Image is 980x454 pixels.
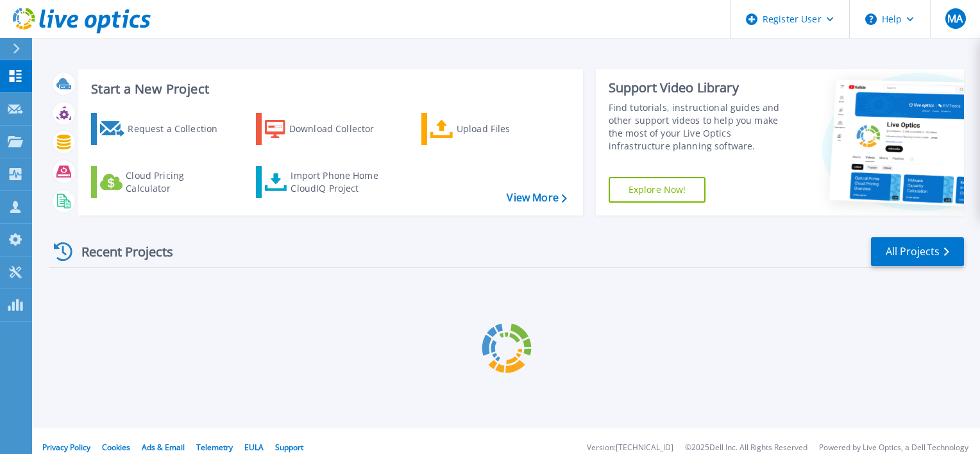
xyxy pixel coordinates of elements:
a: Ads & Email [142,442,185,453]
div: Find tutorials, instructional guides and other support videos to help you make the most of your L... [609,101,793,153]
a: Upload Files [421,113,564,145]
a: Cookies [102,442,130,453]
a: Download Collector [256,113,399,145]
div: Import Phone Home CloudIQ Project [291,169,391,195]
a: Telemetry [196,442,233,453]
div: Upload Files [457,116,559,142]
a: View More [507,192,566,204]
li: Powered by Live Optics, a Dell Technology [819,444,968,452]
a: Explore Now! [609,177,706,203]
div: Support Video Library [609,80,793,96]
a: EULA [244,442,264,453]
li: © 2025 Dell Inc. All Rights Reserved [685,444,807,452]
div: Download Collector [289,116,392,142]
a: All Projects [871,237,964,266]
span: MA [947,13,963,24]
a: Privacy Policy [42,442,90,453]
h3: Start a New Project [91,82,566,96]
div: Request a Collection [128,116,230,142]
div: Cloud Pricing Calculator [126,169,228,195]
li: Version: [TECHNICAL_ID] [587,444,673,452]
a: Support [275,442,303,453]
a: Cloud Pricing Calculator [91,166,234,198]
div: Recent Projects [49,236,190,267]
a: Request a Collection [91,113,234,145]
